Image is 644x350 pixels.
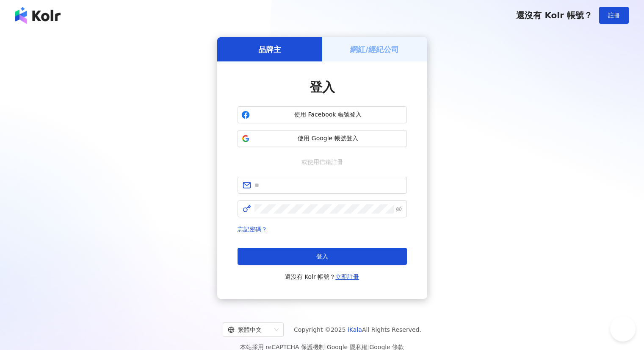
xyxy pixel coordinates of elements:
span: 註冊 [608,12,620,19]
iframe: Help Scout Beacon - Open [610,316,636,342]
button: 註冊 [599,7,629,24]
h5: 網紅/經紀公司 [350,44,399,55]
a: iKala [348,326,362,333]
a: 立即註冊 [335,273,359,280]
button: 使用 Google 帳號登入 [238,130,407,147]
div: 繁體中文 [228,323,271,336]
span: 使用 Facebook 帳號登入 [253,111,403,119]
button: 登入 [238,248,407,265]
h5: 品牌主 [258,44,281,55]
img: logo [15,7,61,24]
span: 使用 Google 帳號登入 [253,134,403,143]
span: Copyright © 2025 All Rights Reserved. [294,325,421,335]
span: 還沒有 Kolr 帳號？ [516,10,592,20]
span: 或使用信箱註冊 [296,157,349,167]
span: 還沒有 Kolr 帳號？ [285,272,359,282]
span: 登入 [316,253,328,260]
button: 使用 Facebook 帳號登入 [238,106,407,123]
a: 忘記密碼？ [238,226,267,233]
span: 登入 [310,80,335,94]
span: eye-invisible [396,206,402,212]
